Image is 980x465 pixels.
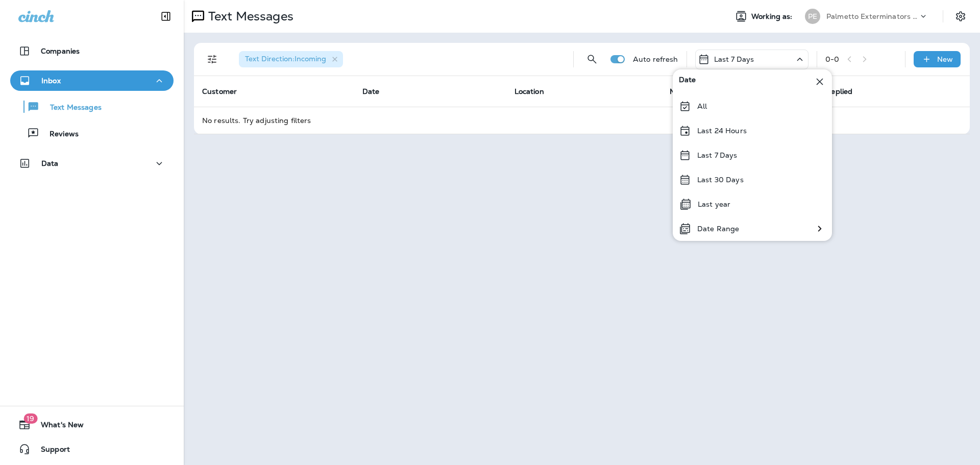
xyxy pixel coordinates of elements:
p: Last 24 Hours [697,127,747,135]
button: Data [10,153,174,174]
span: Text Direction : Incoming [245,54,326,63]
div: 0 - 0 [825,55,839,63]
button: Text Messages [10,96,174,117]
span: Location [514,87,544,96]
span: Date [362,87,380,96]
p: Palmetto Exterminators LLC [826,12,918,20]
p: Auto refresh [633,55,678,63]
p: Last 7 Days [714,55,754,63]
p: Text Messages [204,9,293,24]
button: 19What's New [10,414,174,435]
p: Companies [41,47,80,55]
span: 19 [23,413,37,424]
p: All [697,102,707,110]
button: Inbox [10,70,174,91]
span: Replied [826,87,852,96]
button: Collapse Sidebar [152,6,180,27]
td: No results. Try adjusting filters [194,107,970,134]
div: PE [805,9,820,24]
span: Message [670,87,701,96]
button: Settings [951,7,970,26]
p: Text Messages [40,103,102,113]
p: Inbox [41,77,61,85]
span: Customer [202,87,237,96]
button: Reviews [10,123,174,144]
p: Last 7 Days [697,151,738,159]
button: Companies [10,41,174,61]
span: Support [31,445,70,457]
button: Search Messages [582,49,602,69]
button: Filters [202,49,223,69]
p: Data [41,159,59,167]
span: Working as: [751,12,795,21]
div: Text Direction:Incoming [239,51,343,67]
p: Last 30 Days [697,176,744,184]
p: Last year [698,200,730,208]
button: Support [10,439,174,459]
span: Date [679,76,696,88]
span: What's New [31,421,84,433]
p: Date Range [697,225,739,233]
p: New [937,55,953,63]
p: Reviews [39,130,79,139]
